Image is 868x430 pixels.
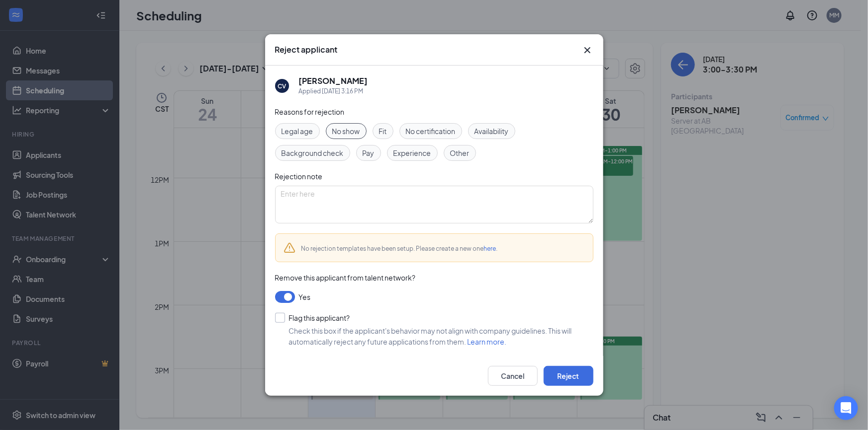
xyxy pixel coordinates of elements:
span: Availability [475,126,509,137]
div: Applied [DATE] 3:16 PM [299,86,368,96]
span: Rejection note [275,172,323,181]
div: Open Intercom Messenger [834,396,858,420]
span: Reasons for rejection [275,107,345,116]
svg: Warning [284,242,295,254]
span: No rejection templates have been setup. Please create a new one . [301,245,498,252]
span: Other [450,147,470,158]
h5: [PERSON_NAME] [299,75,368,86]
span: Fit [379,126,387,137]
span: Remove this applicant from talent network? [275,273,416,282]
a: Learn more. [468,337,507,346]
span: Legal age [282,126,313,137]
button: Cancel [488,366,538,386]
svg: Cross [581,44,593,56]
span: Yes [299,291,311,303]
span: Experience [393,147,431,158]
a: here [484,245,496,252]
span: Pay [363,147,375,158]
span: Background check [282,147,344,158]
button: Reject [544,366,593,386]
span: No show [332,126,360,137]
span: No certification [406,126,456,137]
div: CV [278,82,286,90]
span: Check this box if the applicant's behavior may not align with company guidelines. This will autom... [289,326,572,346]
h3: Reject applicant [275,44,338,55]
button: Close [581,44,593,56]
